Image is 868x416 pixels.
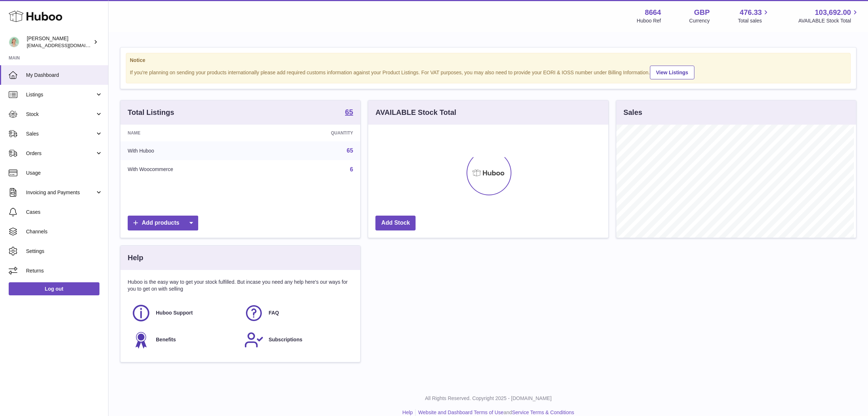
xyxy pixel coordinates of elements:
strong: GBP [694,8,710,17]
a: Huboo Support [131,303,237,323]
a: Subscriptions [244,330,350,350]
p: Huboo is the easy way to get your stock fulfilled. But incase you need any help here's our ways f... [128,279,353,292]
a: Log out [9,282,99,295]
span: Total sales [738,17,770,24]
span: My Dashboard [26,72,103,79]
a: View Listings [650,66,694,79]
a: 65 [345,108,353,117]
span: Sales [26,130,95,137]
th: Quantity [269,125,361,141]
li: and [416,409,574,416]
a: 103,692.00 AVAILABLE Stock Total [798,8,859,24]
a: FAQ [244,303,350,323]
span: 103,692.00 [815,8,851,17]
a: 6 [350,166,353,172]
div: If you're planning on sending your products internationally please add required customs informati... [130,65,847,79]
span: Invoicing and Payments [26,189,95,196]
span: Usage [26,170,103,176]
a: Benefits [131,330,237,350]
a: 65 [347,147,353,154]
a: Service Terms & Conditions [512,409,574,415]
strong: 65 [345,108,353,116]
span: Benefits [156,336,176,343]
div: [PERSON_NAME] [27,35,92,49]
h3: Total Listings [128,108,174,117]
a: Add products [128,216,198,230]
span: 476.33 [740,8,762,17]
strong: Notice [130,57,847,64]
h3: Help [128,253,143,263]
span: Subscriptions [269,336,302,343]
h3: AVAILABLE Stock Total [375,108,456,117]
span: Listings [26,91,95,98]
span: AVAILABLE Stock Total [798,17,859,24]
span: Channels [26,228,103,235]
div: Huboo Ref [637,17,661,24]
span: Huboo Support [156,309,193,316]
a: Website and Dashboard Terms of Use [418,409,503,415]
a: Help [403,409,413,415]
span: Cases [26,209,103,216]
th: Name [120,125,269,141]
div: Currency [689,17,710,24]
td: With Woocommerce [120,160,269,179]
span: Returns [26,267,103,274]
span: [EMAIL_ADDRESS][DOMAIN_NAME] [27,42,106,48]
td: With Huboo [120,141,269,160]
h3: Sales [624,108,642,117]
a: Add Stock [375,216,416,230]
strong: 8664 [645,8,661,17]
span: Settings [26,248,103,255]
span: Orders [26,150,95,157]
span: Stock [26,111,95,118]
img: internalAdmin-8664@internal.huboo.com [9,37,20,47]
a: 476.33 Total sales [738,8,770,24]
p: All Rights Reserved. Copyright 2025 - [DOMAIN_NAME] [114,395,862,402]
span: FAQ [269,309,279,316]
